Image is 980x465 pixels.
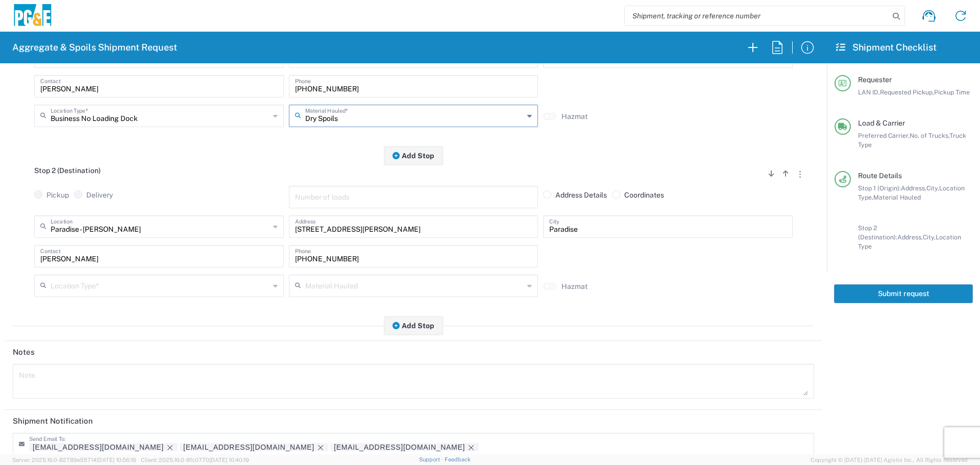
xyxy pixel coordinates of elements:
[858,76,892,84] span: Requester
[625,6,889,26] input: Shipment, tracking or reference number
[873,193,921,201] span: Material Hauled
[314,443,325,452] delete-icon: Remove tag
[926,184,939,192] span: City,
[543,190,607,200] label: Address Details
[934,88,970,96] span: Pickup Time
[923,233,936,241] span: City,
[12,457,136,463] span: Server: 2025.16.0-82789e55714
[858,224,897,241] span: Stop 2 (Destination):
[834,284,973,303] button: Submit request
[858,172,902,180] span: Route Details
[183,443,314,452] div: skkj@pge.com
[12,41,177,54] h2: Aggregate & Spoils Shipment Request
[858,119,905,127] span: Load & Carrier
[334,443,475,452] div: GCSpoilsTruckRequest@pge.com
[96,457,136,463] span: [DATE] 10:56:16
[33,443,164,452] div: DSL0@pge.com
[183,443,325,452] div: skkj@pge.com
[561,282,587,291] label: Hazmat
[445,456,471,462] a: Feedback
[13,416,93,426] h2: Shipment Notification
[34,166,101,175] span: Stop 2 (Destination)
[836,41,937,54] h2: Shipment Checklist
[334,443,465,452] div: GCSpoilsTruckRequest@pge.com
[858,88,880,96] span: LAN ID,
[897,233,923,241] span: Address,
[858,132,910,139] span: Preferred Carrier,
[384,146,443,165] button: Add Stop
[141,457,249,463] span: Client: 2025.16.0-8fc0770
[209,457,249,463] span: [DATE] 10:40:19
[901,184,926,192] span: Address,
[612,190,664,200] label: Coordinates
[419,456,445,462] a: Support
[561,112,587,121] label: Hazmat
[33,443,174,452] div: DSL0@pge.com
[880,88,934,96] span: Requested Pickup,
[164,443,174,452] delete-icon: Remove tag
[858,184,901,192] span: Stop 1 (Origin):
[811,455,968,464] span: Copyright © [DATE]-[DATE] Agistix Inc., All Rights Reserved
[910,132,949,139] span: No. of Trucks,
[384,316,443,335] button: Add Stop
[465,443,475,452] delete-icon: Remove tag
[13,347,35,357] h2: Notes
[12,4,53,28] img: pge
